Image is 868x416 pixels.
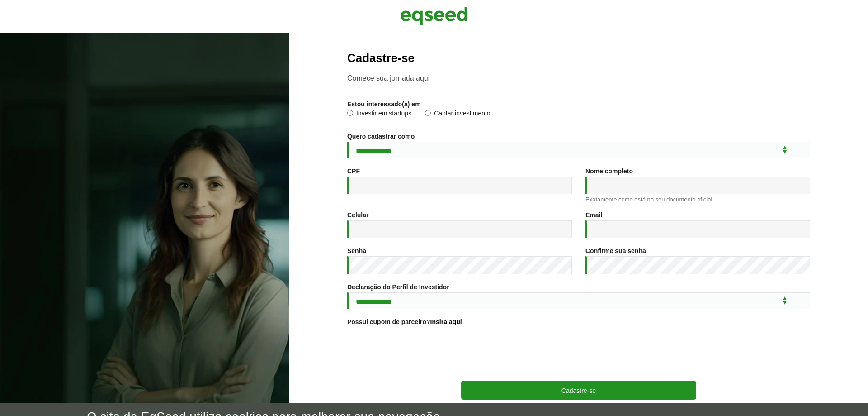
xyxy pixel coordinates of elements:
div: Exatamente como está no seu documento oficial [585,196,810,202]
button: Cadastre-se [461,381,696,400]
h2: Cadastre-se [347,52,810,65]
label: Possui cupom de parceiro? [347,319,462,325]
label: Celular [347,212,368,218]
label: Nome completo [585,168,633,174]
label: Declaração do Perfil de Investidor [347,284,449,290]
label: Estou interessado(a) em [347,101,421,107]
input: Captar investimento [425,110,431,116]
label: Confirme sua senha [585,248,646,254]
a: Insira aqui [430,319,462,325]
label: Senha [347,248,366,254]
iframe: reCAPTCHA [510,336,647,372]
p: Comece sua jornada aqui [347,74,810,82]
label: Email [585,212,602,218]
label: Captar investimento [425,110,491,119]
label: Investir em startups [347,110,411,119]
label: Quero cadastrar como [347,133,415,139]
img: EqSeed Logo [400,5,468,27]
label: CPF [347,168,360,174]
input: Investir em startups [347,110,353,116]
